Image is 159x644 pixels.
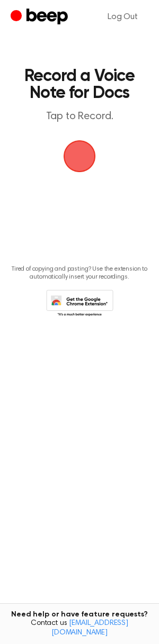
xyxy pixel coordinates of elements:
[51,620,128,637] a: [EMAIL_ADDRESS][DOMAIN_NAME]
[6,619,153,638] span: Contact us
[19,68,140,102] h1: Record a Voice Note for Docs
[8,265,151,281] p: Tired of copying and pasting? Use the extension to automatically insert your recordings.
[11,7,70,28] a: Beep
[64,140,95,172] img: Beep Logo
[19,110,140,123] p: Tap to Record.
[97,4,148,30] a: Log Out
